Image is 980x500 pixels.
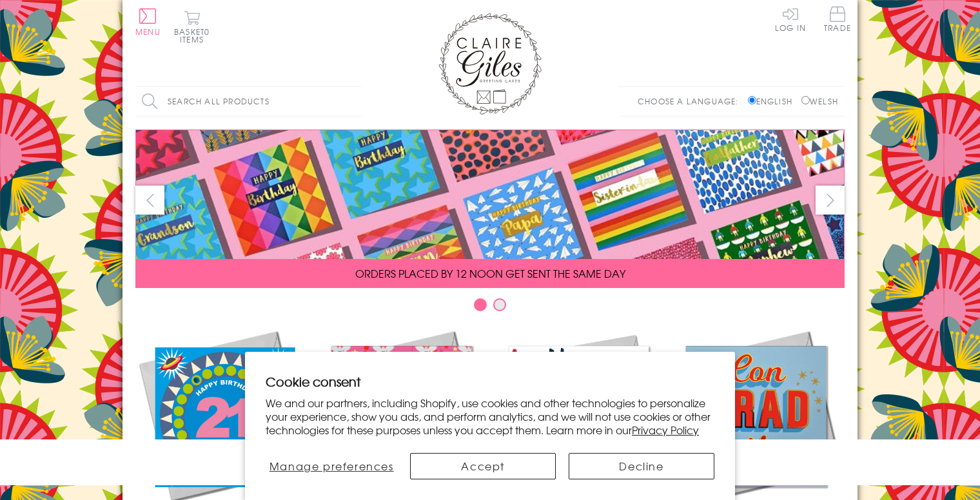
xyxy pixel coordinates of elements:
button: Menu [135,8,161,35]
div: Carousel Pagination [135,298,845,318]
p: We and our partners, including Shopify, use cookies and other technologies to personalize your ex... [266,396,714,436]
span: Menu [135,26,161,37]
span: ORDERS PLACED BY 12 NOON GET SENT THE SAME DAY [355,265,625,281]
label: Welsh [801,95,838,107]
input: Welsh [801,96,810,104]
input: Search all products [135,87,361,116]
button: Carousel Page 2 [493,298,506,311]
input: Search [348,87,361,116]
button: Basket0 items [174,10,210,43]
button: Manage preferences [266,453,397,479]
a: Log In [775,6,806,32]
button: Decline [569,453,714,479]
span: Trade [824,6,851,32]
span: 0 items [180,26,210,45]
label: English [748,95,799,107]
img: Claire Giles Greetings Cards [438,13,542,115]
a: Privacy Policy [632,422,699,438]
button: next [816,186,845,215]
input: English [748,96,756,104]
button: Accept [410,453,556,479]
button: prev [135,186,164,215]
a: Trade [824,6,851,34]
h2: Cookie consent [266,372,714,390]
p: Choose a language: [638,95,745,107]
span: Manage preferences [269,458,394,474]
button: Carousel Page 1 (Current Slide) [474,298,487,311]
